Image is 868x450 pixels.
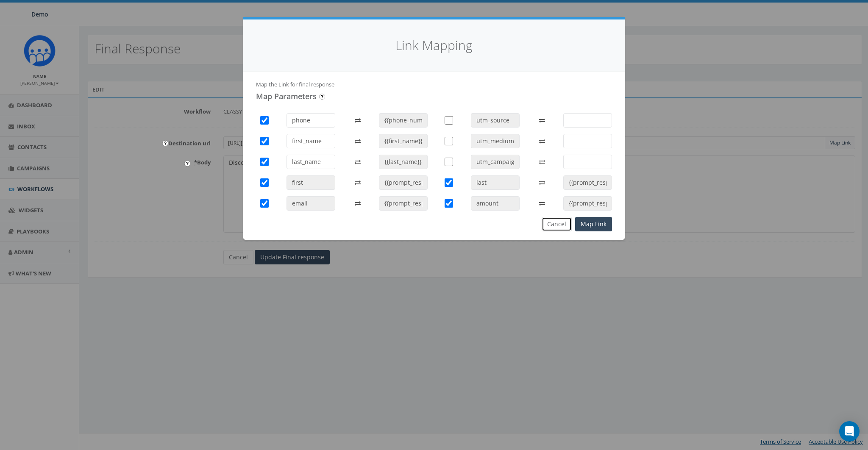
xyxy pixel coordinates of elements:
div: Open Intercom Messenger [839,421,860,442]
input: prompt_field [471,175,520,190]
input: prompt_value [379,175,428,190]
button: Cancel [542,217,572,231]
h4: Map Parameters [256,92,612,101]
input: Submit [184,161,190,167]
button: Map Link [575,217,612,231]
input: prompt_value [563,175,612,190]
input: Submit [319,94,325,100]
input: prompt_field [287,175,335,190]
input: prompt_field [287,196,335,211]
h4: Link Mapping [256,36,612,55]
input: prompt_value [563,196,612,211]
input: prompt_field [471,196,520,211]
input: prompt_value [379,196,428,211]
input: Submit [162,140,168,146]
p: Map the Link for final response [256,81,612,89]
